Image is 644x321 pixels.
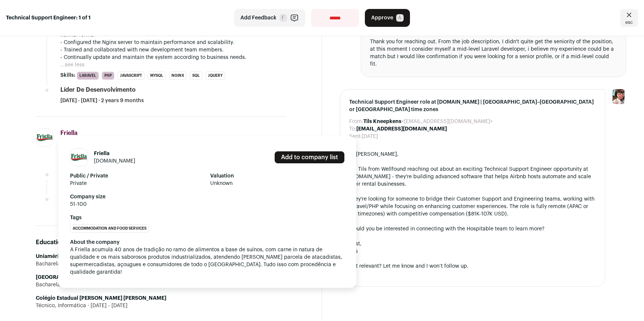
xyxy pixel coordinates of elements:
[356,126,447,132] b: [EMAIL_ADDRESS][DOMAIN_NAME]
[371,14,393,22] span: Approve
[169,72,187,80] li: Nginx
[349,151,596,158] div: Hi [PERSON_NAME],
[611,89,626,104] img: 14759586-medium_jpg
[36,281,286,289] div: Bacharelado, Ciência da Computação
[349,166,596,188] div: I'm Tils from Wellfound reaching out about an exciting Technical Support Engineer opportunity at ...
[349,262,596,270] div: Not relevant? Let me know and I won’t follow up.
[70,172,204,180] strong: Public / Private
[60,61,85,69] button: ...see less
[205,72,225,80] li: jQuery
[349,98,596,113] span: Technical Support Engineer role at [DOMAIN_NAME] | [GEOGRAPHIC_DATA]–[GEOGRAPHIC_DATA] or [GEOGRA...
[349,195,596,218] div: They're looking for someone to bridge their Customer Support and Engineering teams, working with ...
[210,172,344,180] strong: Valuation
[86,302,127,309] span: [DATE] - [DATE]
[60,46,286,54] p: - Trained and collaborated with new development team members.
[70,193,204,201] strong: Company size
[60,97,144,104] span: [DATE] - [DATE] · 2 years 9 months
[102,72,114,80] li: PHP
[365,9,410,27] button: Approve A
[60,39,286,46] p: - Configured the Nginx server to maintain performance and scalability.
[70,201,204,208] span: 51-100
[363,118,493,125] dd: <[EMAIL_ADDRESS][DOMAIN_NAME]>
[190,72,202,80] li: SQL
[60,86,136,94] div: Líder de desenvolvimento
[349,118,363,125] dt: From:
[60,130,78,136] span: Friella
[240,14,277,22] span: Add Feedback
[36,275,112,280] strong: [GEOGRAPHIC_DATA] - Parana
[234,9,305,27] button: Add Feedback F
[94,150,135,157] h1: Friella
[70,239,344,246] div: About the company
[363,119,401,124] b: Tils Kneepkens
[620,9,638,27] a: Close
[36,296,166,301] strong: Colégio Estadual [PERSON_NAME] [PERSON_NAME]
[362,133,378,140] dd: [DATE]
[60,72,75,79] span: Skills:
[625,19,633,25] span: esc
[396,14,404,22] span: A
[349,225,596,233] div: Would you be interested in connecting with the Hospitable team to learn more?
[210,180,344,187] span: Unknown
[349,125,356,133] dt: To:
[148,72,166,80] li: MySQL
[370,38,617,68] div: Thank you for reaching out. From the job description, I didn't quite get the seniority of the pos...
[349,240,596,248] div: Best,
[77,72,99,80] li: Laravel
[349,133,362,140] dt: Sent:
[70,149,88,166] img: 5104f912b9ede7e24e1afe3e2a2af0adbb611ae9bb6aca03a67383e4ea79ab4d.jpg
[6,14,91,22] strong: Technical Support Engineer: 1 of 1
[70,214,344,221] strong: Tags
[36,238,286,247] h2: Education
[60,54,286,61] p: - Continually update and maintain the system according to business needs.
[70,247,344,275] span: A Friella acumula 40 anos de tradição no ramo de alimentos a base de suínos, com carne in natura ...
[94,158,135,164] a: [DOMAIN_NAME]
[70,224,149,233] li: Accommodation and Food Services
[36,129,53,146] img: 5104f912b9ede7e24e1afe3e2a2af0adbb611ae9bb6aca03a67383e4ea79ab4d.jpg
[280,14,287,22] span: F
[117,72,145,80] li: JavaScript
[275,151,344,163] a: Add to company list
[36,302,286,309] div: Técnico, Informática
[36,260,286,268] div: Bacharelado, Engenharia de Software
[70,180,204,187] span: Private
[349,248,596,255] div: Tils
[36,254,65,259] strong: Uniamérica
